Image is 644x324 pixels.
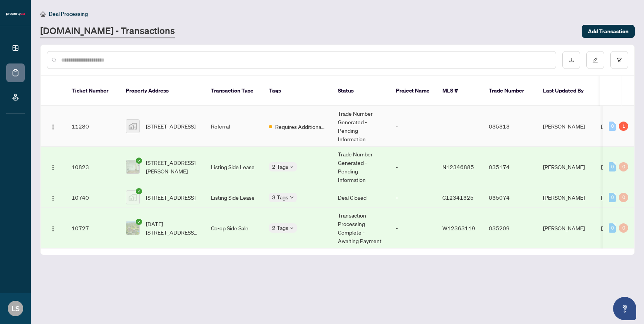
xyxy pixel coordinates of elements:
td: [PERSON_NAME] [537,208,595,249]
button: filter [610,51,628,69]
a: [DOMAIN_NAME] - Transactions [40,24,175,38]
button: Open asap [613,297,636,320]
td: - [390,187,436,208]
img: logo [6,12,25,16]
span: Deal Processing [49,10,88,17]
div: 1 [619,122,628,131]
td: 11280 [65,106,120,147]
img: Logo [50,124,56,130]
th: Property Address [120,76,205,106]
span: home [40,11,46,17]
button: Logo [47,222,59,234]
span: [STREET_ADDRESS] [146,122,195,130]
span: Add Transaction [588,25,629,38]
th: Last Updated By [537,76,595,106]
span: check-circle [136,219,142,225]
span: N12346885 [442,163,474,170]
td: - [390,208,436,249]
span: C12341325 [442,194,474,201]
img: Logo [50,165,56,171]
td: 10823 [65,147,120,187]
div: 0 [619,162,628,171]
th: Ticket Number [65,76,120,106]
span: down [290,226,294,230]
div: 0 [609,193,616,202]
td: [PERSON_NAME] [537,106,595,147]
td: Listing Side Lease [205,187,263,208]
th: MLS # [436,76,483,106]
span: [DATE][STREET_ADDRESS][DATE][PERSON_NAME] [146,219,199,237]
td: - [390,147,436,187]
td: Listing Side Lease [205,147,263,187]
td: Referral [205,106,263,147]
button: Logo [47,120,59,132]
div: 0 [619,193,628,202]
span: edit [593,57,598,63]
button: download [562,51,580,69]
span: [DATE] [601,194,618,201]
span: [DATE] [601,225,618,231]
img: thumbnail-img [126,120,139,133]
div: 0 [619,223,628,233]
th: Transaction Type [205,76,263,106]
img: thumbnail-img [126,160,139,173]
button: Add Transaction [582,25,635,38]
td: [PERSON_NAME] [537,187,595,208]
span: [DATE] [601,163,618,170]
span: Requires Additional Docs [275,122,325,131]
td: Co-op Side Sale [205,208,263,249]
td: 035174 [483,147,537,187]
th: Status [332,76,390,106]
th: Project Name [390,76,436,106]
span: [DATE] [601,123,618,130]
span: [STREET_ADDRESS] [146,193,195,202]
img: thumbnail-img [126,221,139,235]
img: thumbnail-img [126,191,139,204]
img: Logo [50,195,56,201]
td: - [390,106,436,147]
span: check-circle [136,158,142,164]
td: Transaction Processing Complete - Awaiting Payment [332,208,390,249]
button: edit [586,51,604,69]
td: 10727 [65,208,120,249]
img: Logo [50,226,56,232]
button: Logo [47,161,59,173]
span: down [290,165,294,169]
span: filter [617,57,622,63]
span: W12363119 [442,225,475,231]
div: 0 [609,162,616,171]
span: check-circle [136,188,142,194]
td: 035074 [483,187,537,208]
th: Tags [263,76,332,106]
span: download [569,57,574,63]
th: Trade Number [483,76,537,106]
td: Trade Number Generated - Pending Information [332,147,390,187]
span: LS [12,303,20,314]
span: 2 Tags [272,162,288,171]
td: Trade Number Generated - Pending Information [332,106,390,147]
span: 3 Tags [272,193,288,202]
td: 035313 [483,106,537,147]
span: down [290,195,294,199]
td: 10740 [65,187,120,208]
div: 0 [609,122,616,131]
td: Deal Closed [332,187,390,208]
td: [PERSON_NAME] [537,147,595,187]
td: 035209 [483,208,537,249]
button: Logo [47,191,59,204]
div: 0 [609,223,616,233]
span: 2 Tags [272,223,288,232]
span: [STREET_ADDRESS][PERSON_NAME] [146,158,199,175]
